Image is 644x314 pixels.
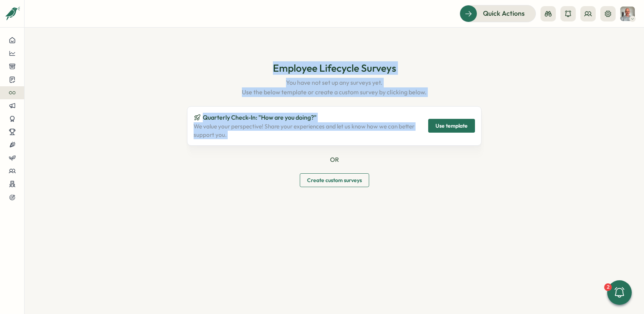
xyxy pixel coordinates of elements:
span: Use template [435,119,468,132]
button: Quick Actions [460,5,536,22]
button: Create custom surveys [300,173,369,187]
span: You have not set up any surveys yet. [286,79,383,86]
div: 2 [604,283,612,291]
p: We value your perspective! Share your experiences and let us know how we can better support you. [194,122,419,139]
button: Use template [428,119,475,133]
span: Create custom surveys [307,174,362,187]
img: Philipp Eberhardt [620,7,635,21]
div: OR [330,155,339,164]
p: Use the below template or create a custom survey by clicking below. [242,78,427,97]
p: Quarterly Check-In: "How are you doing?" [194,113,419,122]
button: 2 [607,280,632,305]
h1: Employee Lifecycle Surveys [273,61,396,75]
span: Quick Actions [483,8,525,18]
